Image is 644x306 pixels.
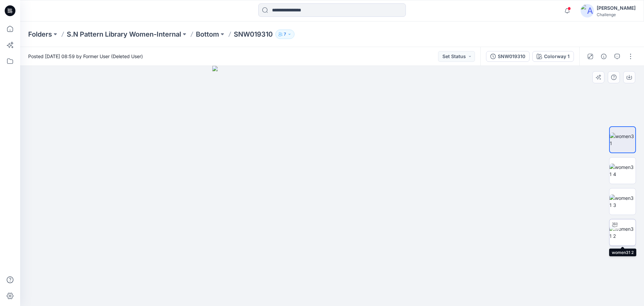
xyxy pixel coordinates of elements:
[83,53,143,59] a: Former User (Deleted User)
[275,30,294,39] button: 7
[609,194,636,209] img: women31 3
[284,31,286,38] p: 7
[609,225,636,239] img: women31 2
[498,53,525,60] div: SNW019310
[597,12,636,17] div: Challenge
[67,30,181,39] a: S.N Pattern Library Women-Internal
[597,4,636,12] div: [PERSON_NAME]
[609,164,636,178] img: women31 4
[581,4,594,17] img: avatar
[532,51,574,62] button: Colorway 1
[212,66,452,306] img: eyJhbGciOiJIUzI1NiIsImtpZCI6IjAiLCJzbHQiOiJzZXMiLCJ0eXAiOiJKV1QifQ.eyJkYXRhIjp7InR5cGUiOiJzdG9yYW...
[234,30,273,39] p: SNW019310
[598,51,609,62] button: Details
[486,51,530,62] button: SNW019310
[28,30,52,39] a: Folders
[610,133,635,147] img: women31
[196,30,219,39] a: Bottom
[28,53,143,60] span: Posted [DATE] 08:59 by
[544,53,570,60] div: Colorway 1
